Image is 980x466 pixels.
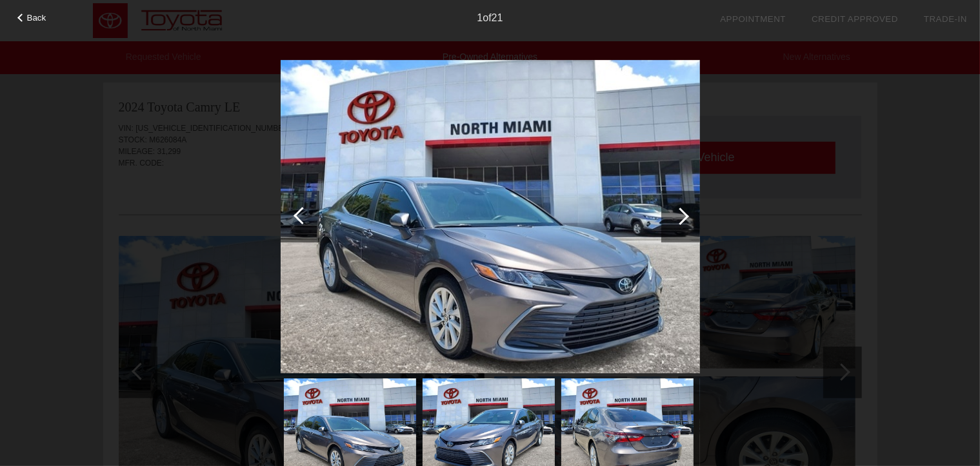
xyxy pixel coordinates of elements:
img: 3e51d960c899595e65632dfb6d9e9111x.jpg [281,60,700,373]
span: 1 [477,12,483,23]
span: Back [27,13,46,23]
a: Credit Approved [812,14,898,24]
span: 21 [492,12,503,23]
a: Trade-In [924,14,967,24]
a: Appointment [720,14,786,24]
